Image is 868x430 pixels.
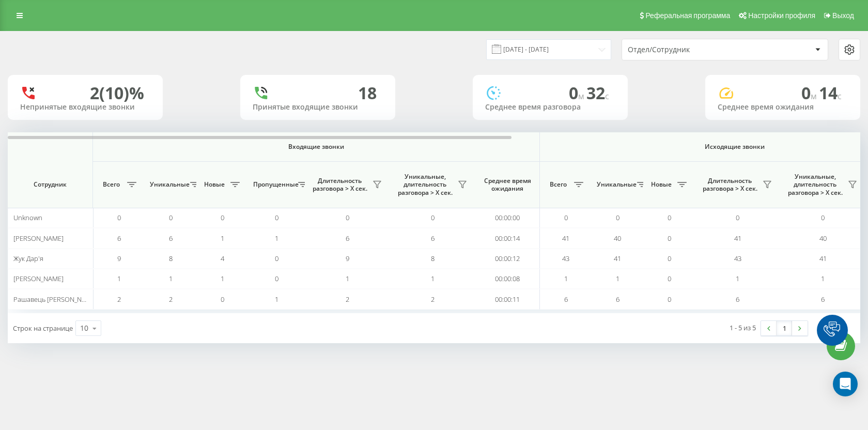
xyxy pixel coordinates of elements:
[616,274,619,283] span: 1
[169,254,173,263] span: 8
[275,254,278,263] span: 0
[718,103,848,112] div: Среднее время ожидания
[564,274,568,283] span: 1
[645,11,730,20] span: Реферальная программа
[13,234,64,243] span: [PERSON_NAME]
[358,83,377,103] div: 18
[648,180,674,189] span: Новые
[821,295,825,304] span: 6
[616,295,619,304] span: 6
[98,180,124,189] span: Всего
[483,177,532,193] span: Среднее время ожидания
[628,45,751,54] div: Отдел/Сотрудник
[597,180,634,189] span: Уникальные
[748,11,815,20] span: Настройки профиля
[117,295,121,304] span: 2
[431,234,435,243] span: 6
[734,234,741,243] span: 41
[90,83,144,103] div: 2 (10)%
[346,213,349,222] span: 0
[562,234,569,243] span: 41
[346,274,349,283] span: 1
[562,254,569,263] span: 43
[17,180,84,189] span: Сотрудник
[221,234,224,243] span: 1
[564,213,568,222] span: 0
[668,274,671,283] span: 0
[13,324,73,333] span: Строк на странице
[169,234,173,243] span: 6
[150,180,187,189] span: Уникальные
[730,323,756,333] div: 1 - 5 из 5
[475,208,540,228] td: 00:00:00
[700,177,760,193] span: Длительность разговора > Х сек.
[117,274,121,283] span: 1
[475,249,540,269] td: 00:00:12
[569,82,586,104] span: 0
[586,82,609,104] span: 32
[485,103,615,112] div: Среднее время разговора
[117,254,121,263] span: 9
[431,295,435,304] span: 2
[668,234,671,243] span: 0
[221,254,224,263] span: 4
[275,274,278,283] span: 0
[668,213,671,222] span: 0
[475,228,540,248] td: 00:00:14
[777,321,792,335] a: 1
[80,323,88,333] div: 10
[346,254,349,263] span: 9
[117,213,121,222] span: 0
[431,274,435,283] span: 1
[275,295,278,304] span: 1
[838,90,842,102] span: c
[736,213,739,222] span: 0
[395,173,455,197] span: Уникальные, длительность разговора > Х сек.
[801,82,819,104] span: 0
[819,234,827,243] span: 40
[13,254,43,263] span: Жук Дар'я
[310,177,369,193] span: Длительность разговора > Х сек.
[346,234,349,243] span: 6
[221,295,224,304] span: 0
[833,372,858,396] div: Open Intercom Messenger
[614,234,621,243] span: 40
[578,90,586,102] span: м
[202,180,227,189] span: Новые
[117,234,121,243] span: 6
[169,213,173,222] span: 0
[811,90,819,102] span: м
[821,213,825,222] span: 0
[475,269,540,289] td: 00:00:08
[221,274,224,283] span: 1
[169,295,173,304] span: 2
[431,213,435,222] span: 0
[475,289,540,309] td: 00:00:11
[605,90,609,102] span: c
[275,213,278,222] span: 0
[564,295,568,304] span: 6
[431,254,435,263] span: 8
[668,295,671,304] span: 0
[120,143,513,151] span: Входящие звонки
[736,295,739,304] span: 6
[221,213,224,222] span: 0
[253,103,383,112] div: Принятые входящие звонки
[13,295,97,304] span: Рашавець [PERSON_NAME]
[819,254,827,263] span: 41
[13,274,64,283] span: [PERSON_NAME]
[275,234,278,243] span: 1
[616,213,619,222] span: 0
[668,254,671,263] span: 0
[13,213,42,222] span: Unknown
[819,82,842,104] span: 14
[821,274,825,283] span: 1
[346,295,349,304] span: 2
[734,254,741,263] span: 43
[545,180,571,189] span: Всего
[253,180,295,189] span: Пропущенные
[169,274,173,283] span: 1
[736,274,739,283] span: 1
[614,254,621,263] span: 41
[20,103,150,112] div: Непринятые входящие звонки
